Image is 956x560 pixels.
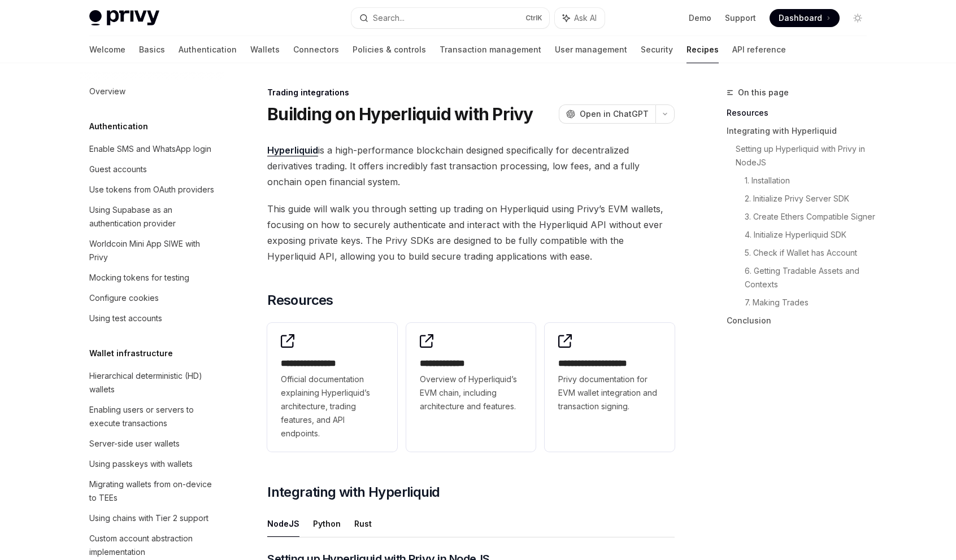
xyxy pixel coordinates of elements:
[745,244,876,262] a: 5. Check if Wallet has Account
[80,268,225,288] a: Mocking tokens for testing
[267,145,318,156] a: Hyperliquid
[250,36,280,63] a: Wallets
[770,9,840,27] a: Dashboard
[89,203,218,230] div: Using Supabase as an authentication provider
[267,323,397,452] a: **** **** **** *Official documentation explaining Hyperliquid’s architecture, trading features, a...
[353,36,426,63] a: Policies & controls
[80,508,225,528] a: Using chains with Tier 2 support
[89,532,218,559] div: Custom account abstraction implementation
[89,237,218,264] div: Worldcoin Mini App SIWE with Privy
[80,308,225,329] a: Using test accounts
[89,271,189,285] div: Mocking tokens for testing
[80,234,225,268] a: Worldcoin Mini App SIWE with Privy
[89,291,159,305] div: Configure cookies
[745,208,876,226] a: 3. Create Ethers Compatible Signer
[779,12,822,24] span: Dashboard
[89,437,180,450] div: Server-side user wallets
[80,474,225,508] a: Migrating wallets from on-device to TEEs
[745,226,876,244] a: 4. Initialize Hyperliquid SDK
[745,190,876,208] a: 2. Initialize Privy Server SDK
[725,12,756,24] a: Support
[351,8,549,28] button: Search...CtrlK
[89,10,159,26] img: light logo
[559,104,655,124] button: Open in ChatGPT
[80,200,225,234] a: Using Supabase as an authentication provider
[89,403,218,430] div: Enabling users or servers to execute transactions
[641,36,673,63] a: Security
[686,36,719,63] a: Recipes
[89,85,125,98] div: Overview
[89,312,162,325] div: Using test accounts
[267,483,440,501] span: Integrating with Hyperliquid
[80,288,225,308] a: Configure cookies
[80,366,225,400] a: Hierarchical deterministic (HD) wallets
[727,122,876,140] a: Integrating with Hyperliquid
[80,159,225,180] a: Guest accounts
[580,108,649,120] span: Open in ChatGPT
[80,400,225,434] a: Enabling users or servers to execute transactions
[440,36,541,63] a: Transaction management
[267,291,333,309] span: Resources
[89,36,125,63] a: Welcome
[80,434,225,454] a: Server-side user wallets
[139,36,165,63] a: Basics
[574,12,597,24] span: Ask AI
[313,510,341,537] button: Python
[80,180,225,200] a: Use tokens from OAuth providers
[727,312,876,330] a: Conclusion
[89,511,208,525] div: Using chains with Tier 2 support
[89,457,193,471] div: Using passkeys with wallets
[267,87,675,98] div: Trading integrations
[89,183,214,196] div: Use tokens from OAuth providers
[89,369,218,396] div: Hierarchical deterministic (HD) wallets
[738,86,789,99] span: On this page
[267,104,533,124] h1: Building on Hyperliquid with Privy
[80,81,225,102] a: Overview
[555,36,627,63] a: User management
[736,140,876,172] a: Setting up Hyperliquid with Privy in NodeJS
[89,347,173,360] h5: Wallet infrastructure
[689,12,711,24] a: Demo
[555,8,605,28] button: Ask AI
[89,142,211,156] div: Enable SMS and WhatsApp login
[354,510,372,537] button: Rust
[745,172,876,190] a: 1. Installation
[420,373,523,413] span: Overview of Hyperliquid’s EVM chain, including architecture and features.
[267,510,299,537] button: NodeJS
[267,142,675,190] span: is a high-performance blockchain designed specifically for decentralized derivatives trading. It ...
[732,36,786,63] a: API reference
[89,120,148,133] h5: Authentication
[293,36,339,63] a: Connectors
[525,14,542,23] span: Ctrl K
[89,478,218,505] div: Migrating wallets from on-device to TEEs
[179,36,237,63] a: Authentication
[373,11,405,25] div: Search...
[558,373,661,413] span: Privy documentation for EVM wallet integration and transaction signing.
[80,139,225,159] a: Enable SMS and WhatsApp login
[545,323,675,452] a: **** **** **** *****Privy documentation for EVM wallet integration and transaction signing.
[745,294,876,312] a: 7. Making Trades
[89,163,147,176] div: Guest accounts
[727,104,876,122] a: Resources
[267,201,675,264] span: This guide will walk you through setting up trading on Hyperliquid using Privy’s EVM wallets, foc...
[745,262,876,294] a: 6. Getting Tradable Assets and Contexts
[406,323,536,452] a: **** **** ***Overview of Hyperliquid’s EVM chain, including architecture and features.
[80,454,225,474] a: Using passkeys with wallets
[849,9,867,27] button: Toggle dark mode
[281,373,384,440] span: Official documentation explaining Hyperliquid’s architecture, trading features, and API endpoints.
